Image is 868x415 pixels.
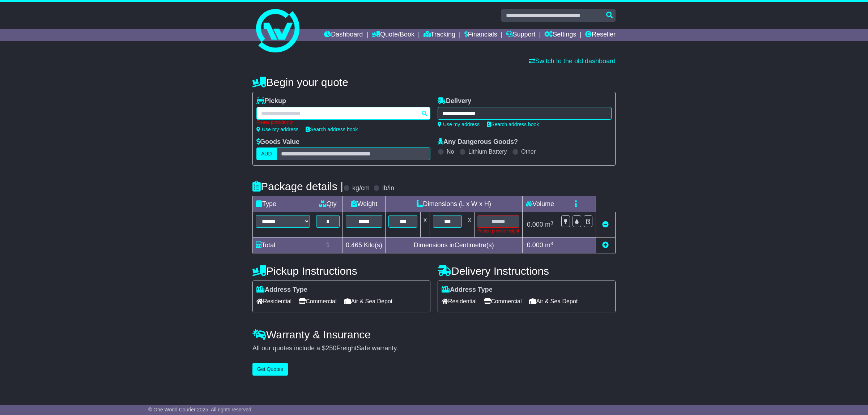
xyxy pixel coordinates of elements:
h4: Begin your quote [252,76,616,88]
td: Weight [343,196,386,212]
label: Lithium Battery [468,148,507,155]
td: Dimensions in Centimetre(s) [386,238,522,253]
label: Address Type [256,286,307,294]
span: Air & Sea Depot [529,296,578,307]
td: x [465,212,475,238]
span: Commercial [484,296,522,307]
span: Residential [442,296,477,307]
a: Search address book [306,127,358,132]
a: Dashboard [324,29,363,41]
label: Delivery [438,97,471,105]
label: Any Dangerous Goods? [438,138,518,146]
div: All our quotes include a $ FreightSafe warranty. [252,345,616,352]
a: Add new item [602,241,609,249]
span: Residential [256,296,292,307]
td: Kilo(s) [343,238,386,253]
span: 0.000 [527,241,543,249]
span: © One World Courier 2025. All rights reserved. [148,407,253,412]
td: 1 [313,238,343,253]
a: Reseller [585,29,616,41]
h4: Pickup Instructions [252,265,430,277]
label: Goods Value [256,138,299,146]
a: Switch to the old dashboard [529,57,616,65]
label: Pickup [256,97,286,105]
div: Please provide height [477,228,519,234]
label: Other [521,148,536,155]
td: Type [253,196,313,212]
td: Volume [522,196,558,212]
span: 0.000 [527,221,543,228]
label: AUD [256,147,277,160]
label: Address Type [442,286,493,294]
a: Tracking [424,29,455,41]
td: Qty [313,196,343,212]
h4: Package details | [252,180,343,192]
span: m [545,241,553,249]
div: Please provide city [256,120,430,125]
button: Get Quotes [252,363,288,376]
sup: 3 [550,241,553,246]
label: kg/cm [352,184,370,192]
span: 0.465 [346,241,362,249]
td: x [421,212,430,238]
label: No [447,148,454,155]
h4: Warranty & Insurance [252,329,616,341]
sup: 3 [550,220,553,226]
label: lb/in [382,184,394,192]
a: Financials [464,29,497,41]
span: 250 [325,345,336,352]
a: Remove this item [602,221,609,228]
span: Commercial [299,296,336,307]
td: Dimensions (L x W x H) [386,196,522,212]
a: Use my address [438,121,480,127]
span: Air & Sea Depot [344,296,393,307]
a: Use my address [256,127,298,132]
a: Search address book [487,121,539,127]
a: Settings [544,29,576,41]
td: Total [253,238,313,253]
span: m [545,221,553,228]
typeahead: Please provide city [256,107,430,120]
a: Quote/Book [372,29,414,41]
a: Support [506,29,535,41]
h4: Delivery Instructions [438,265,616,277]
